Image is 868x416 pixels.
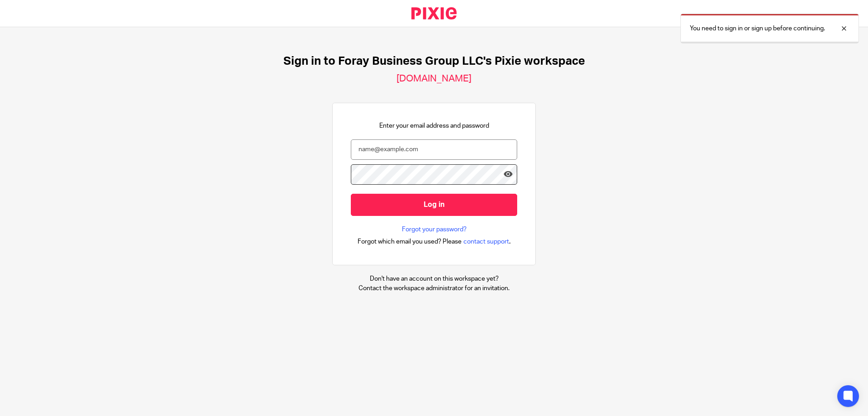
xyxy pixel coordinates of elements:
h1: Sign in to Foray Business Group LLC's Pixie workspace [283,54,585,68]
div: . [358,236,511,247]
span: contact support [463,237,509,246]
p: Don't have an account on this workspace yet? [359,274,509,283]
input: name@example.com [351,139,517,160]
p: You need to sign in or sign up before continuing. [690,24,825,33]
span: Forgot which email you used? Please [358,237,462,246]
p: Enter your email address and password [379,121,489,130]
h2: [DOMAIN_NAME] [396,73,472,85]
a: Forgot your password? [402,225,467,234]
p: Contact the workspace administrator for an invitation. [359,284,509,293]
input: Log in [351,194,517,216]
